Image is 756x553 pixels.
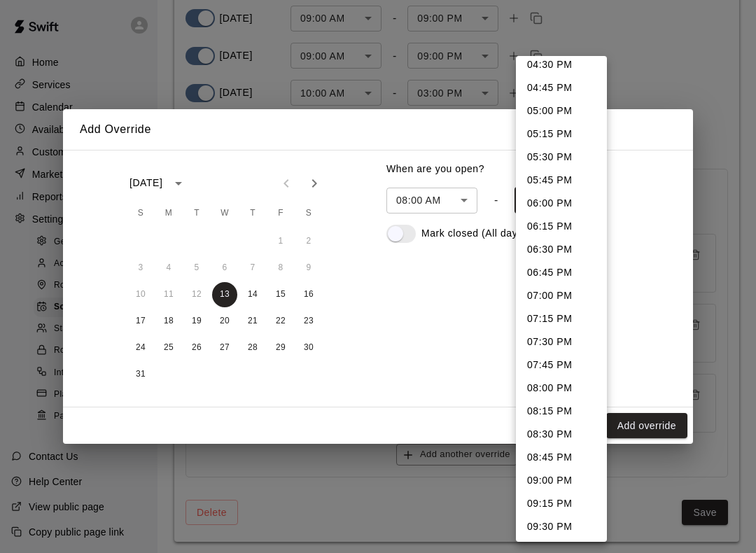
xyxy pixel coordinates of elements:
[516,515,607,538] li: 09:30 PM
[516,446,607,469] li: 08:45 PM
[516,307,607,330] li: 07:15 PM
[516,284,607,307] li: 07:00 PM
[516,215,607,238] li: 06:15 PM
[516,76,607,99] li: 04:45 PM
[516,469,607,492] li: 09:00 PM
[516,238,607,261] li: 06:30 PM
[516,169,607,192] li: 05:45 PM
[516,400,607,423] li: 08:15 PM
[516,330,607,353] li: 07:30 PM
[516,99,607,122] li: 05:00 PM
[516,146,607,169] li: 05:30 PM
[516,192,607,215] li: 06:00 PM
[516,423,607,446] li: 08:30 PM
[516,377,607,400] li: 08:00 PM
[516,353,607,377] li: 07:45 PM
[516,261,607,284] li: 06:45 PM
[516,122,607,146] li: 05:15 PM
[516,53,607,76] li: 04:30 PM
[516,492,607,515] li: 09:15 PM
